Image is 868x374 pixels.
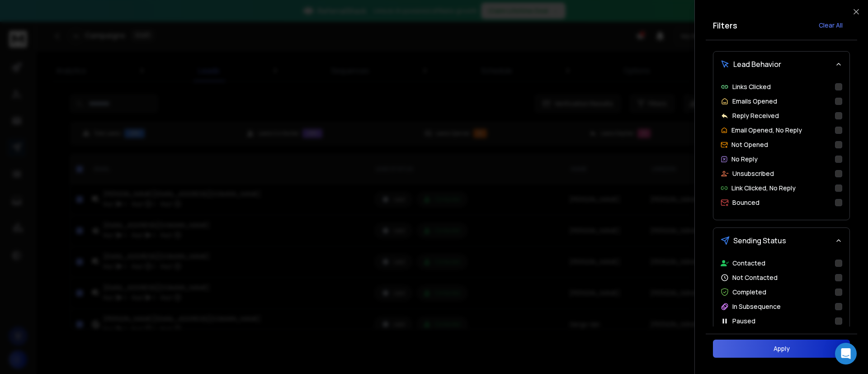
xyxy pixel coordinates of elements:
button: Sending Status [713,228,849,253]
p: Paused [732,317,755,326]
div: Sending Status [713,253,849,353]
h2: Filters [713,19,737,32]
p: Not Contacted [732,273,778,282]
p: Not Opened [731,140,768,149]
span: Lead Behavior [733,59,781,70]
p: Bounced [732,198,759,207]
div: Lead Behavior [713,77,849,220]
p: Email Opened, No Reply [731,126,802,135]
p: Link Clicked, No Reply [731,184,796,193]
button: Apply [713,340,850,358]
p: Contacted [732,259,765,268]
div: Open Intercom Messenger [835,343,857,365]
button: Lead Behavior [713,52,849,77]
p: Links Clicked [732,82,771,91]
p: Unsubscribed [732,169,774,178]
span: Sending Status [733,235,786,246]
p: In Subsequence [732,302,781,311]
p: Reply Received [732,111,779,120]
p: No Reply [731,155,758,164]
p: Emails Opened [732,97,777,106]
button: Clear All [811,16,850,34]
p: Completed [732,288,766,297]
